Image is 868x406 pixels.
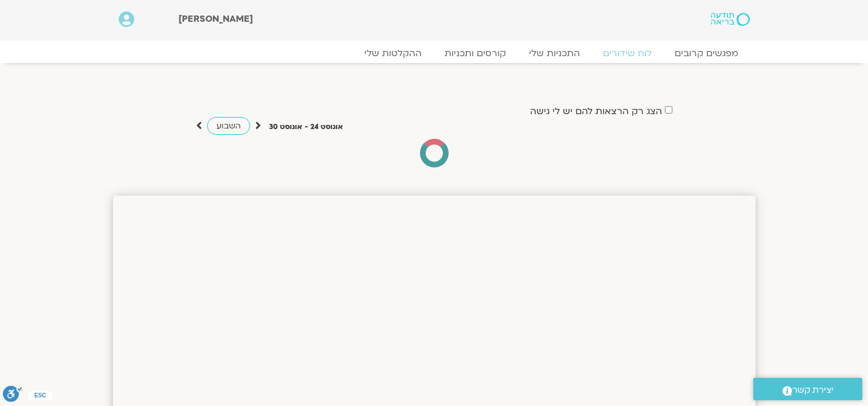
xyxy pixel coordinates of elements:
[753,378,862,400] a: יצירת קשר
[119,48,750,59] nav: Menu
[178,13,253,25] span: [PERSON_NAME]
[207,117,250,135] a: השבוע
[353,48,433,59] a: ההקלטות שלי
[591,48,663,59] a: לוח שידורים
[517,48,591,59] a: התכניות שלי
[663,48,750,59] a: מפגשים קרובים
[269,121,343,133] p: אוגוסט 24 - אוגוסט 30
[433,48,517,59] a: קורסים ותכניות
[792,382,834,398] span: יצירת קשר
[216,120,241,131] span: השבוע
[530,106,662,116] label: הצג רק הרצאות להם יש לי גישה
